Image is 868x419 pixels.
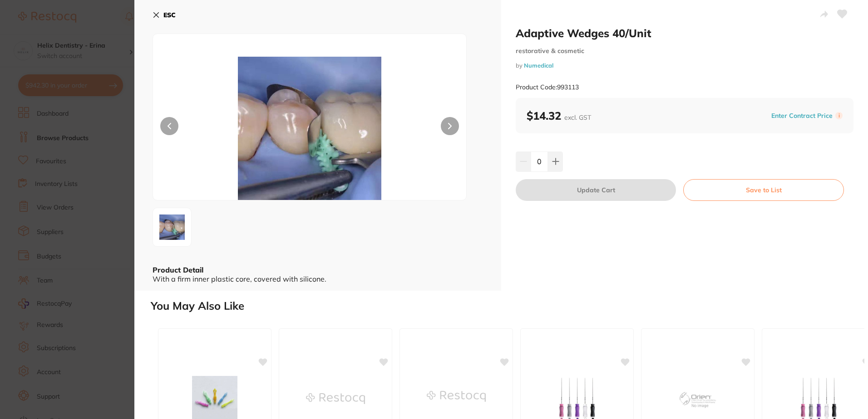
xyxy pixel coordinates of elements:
[524,62,553,69] a: Numedical
[153,265,203,274] b: Product Detail
[516,83,579,91] small: Product Code: 993113
[216,57,404,200] img: MTMtMi1qcGc
[163,11,176,19] b: ESC
[516,62,853,69] small: by
[564,113,591,122] span: excl. GST
[683,179,844,201] button: Save to List
[769,112,835,120] button: Enter Contract Price
[151,300,864,312] h2: You May Also Like
[835,112,843,119] label: i
[156,211,188,244] img: MTMtMi1qcGc
[153,275,483,283] div: With a firm inner plastic core, covered with silicone.
[516,47,853,55] small: restorative & cosmetic
[516,26,853,40] h2: Adaptive Wedges 40/Unit
[527,109,591,122] b: $14.32
[427,374,486,419] img: TF ADAPTIVE Carrier Obturator Small Red Pk 6 SM3
[516,179,676,201] button: Update Cart
[153,7,176,23] button: ESC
